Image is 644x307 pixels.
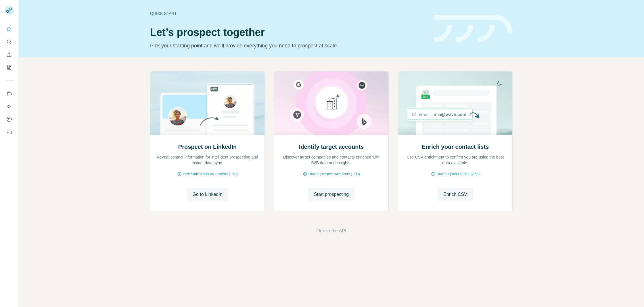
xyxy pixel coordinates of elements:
[5,127,14,137] button: Feedback
[314,191,349,198] span: Start prospecting
[398,72,513,135] img: Enrich your contact lists
[5,24,14,34] button: Quick start
[178,143,237,151] h2: Prospect on LinkedIn
[316,227,346,234] button: Or use the API
[5,62,14,72] button: My lists
[422,143,489,151] h2: Enrich your contact lists
[280,154,383,166] p: Discover target companies and contacts enriched with B2B data and insights.
[437,171,480,177] span: How to upload a CSV (2:59)
[187,188,228,201] button: Go to LinkedIn
[5,37,14,47] button: Search
[434,15,513,43] img: banner
[150,27,427,38] h1: Let’s prospect together
[438,188,473,201] button: Enrich CSV
[5,101,14,112] button: Use Surfe API
[5,114,14,124] button: Dashboard
[274,72,389,135] img: Identify target accounts
[5,89,14,99] button: Use Surfe on LinkedIn
[183,171,238,177] span: How Surfe works on LinkedIn (1:58)
[404,154,507,166] p: Use CSV enrichment to confirm you are using the best data available.
[308,188,354,201] button: Start prospecting
[156,154,259,166] p: Reveal contact information for intelligent prospecting and instant data sync.
[299,143,364,151] h2: Identify target accounts
[308,171,360,177] span: How to prospect with Surfe (1:30)
[192,191,222,198] span: Go to LinkedIn
[150,72,265,135] img: Prospect on LinkedIn
[150,42,427,50] p: Pick your starting point and we’ll provide everything you need to prospect at scale.
[443,191,467,198] span: Enrich CSV
[150,11,427,16] div: Quick start
[5,49,14,60] button: Enrich CSV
